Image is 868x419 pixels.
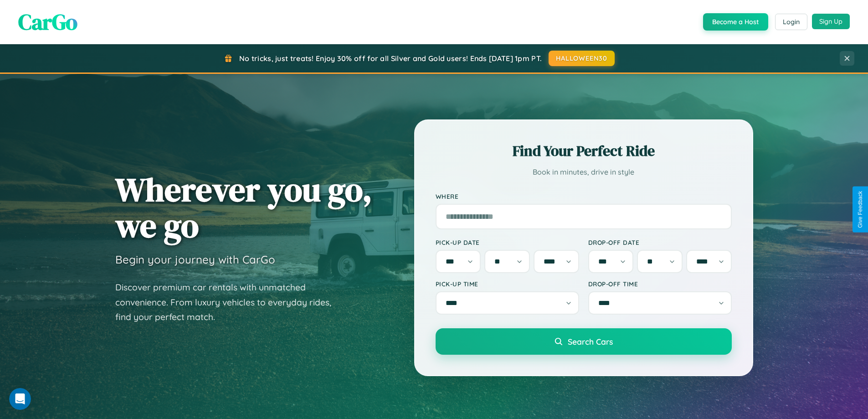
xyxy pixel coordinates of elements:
p: Discover premium car rentals with unmatched convenience. From luxury vehicles to everyday rides, ... [115,280,343,325]
h2: Find Your Perfect Ride [436,141,732,161]
button: Search Cars [436,328,732,355]
button: Login [775,14,807,30]
button: HALLOWEEN30 [549,51,615,66]
button: Sign Up [812,14,850,29]
label: Drop-off Time [588,280,732,288]
div: Give Feedback [857,191,863,228]
button: Become a Host [703,13,768,31]
span: Search Cars [568,336,613,347]
span: No tricks, just treats! Enjoy 30% off for all Silver and Gold users! Ends [DATE] 1pm PT. [239,54,542,63]
p: Book in minutes, drive in style [436,166,732,179]
iframe: Intercom live chat [9,388,31,410]
label: Where [436,192,732,200]
label: Pick-up Time [436,280,579,288]
h3: Begin your journey with CarGo [115,253,275,266]
h1: Wherever you go, we go [115,171,372,243]
label: Pick-up Date [436,238,579,246]
label: Drop-off Date [588,238,732,246]
span: CarGo [18,7,77,37]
